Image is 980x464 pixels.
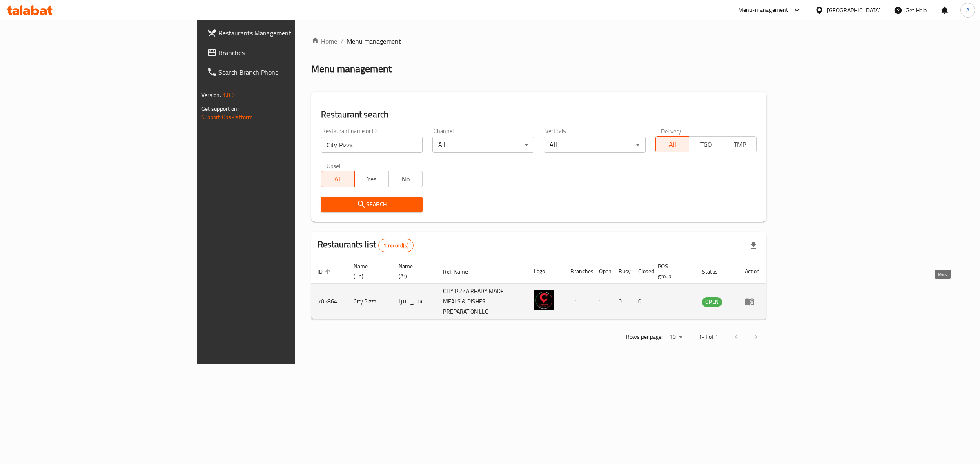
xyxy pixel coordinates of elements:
nav: breadcrumb [311,36,767,46]
span: Status [702,267,728,276]
td: 1 [564,284,592,320]
span: TGO [693,139,720,150]
p: Rows per page: [626,332,663,342]
span: Search Branch Phone [218,67,354,77]
th: Busy [612,259,632,284]
a: Branches [200,43,361,62]
span: ID [318,267,333,276]
a: Restaurants Management [200,23,361,43]
button: Search [321,197,423,212]
button: TGO [689,136,723,152]
span: Get support on: [201,104,239,114]
td: 0 [612,284,632,320]
label: Upsell [327,163,342,168]
span: 1 record(s) [379,242,413,250]
div: [GEOGRAPHIC_DATA] [827,6,881,15]
button: No [388,171,423,187]
span: Search [327,199,416,210]
label: Delivery [661,128,682,134]
h2: Menu management [311,62,392,75]
th: Action [738,259,766,284]
button: TMP [723,136,757,152]
div: Export file [744,236,763,255]
span: Yes [358,173,385,185]
th: Closed [632,259,651,284]
div: Menu-management [738,5,788,15]
a: Support.OpsPlatform [201,112,253,122]
span: TMP [726,139,754,150]
div: All [432,137,534,153]
span: No [392,173,419,185]
span: Menu management [347,36,401,46]
th: Branches [564,259,592,284]
img: City Pizza [534,290,554,310]
td: سيتي بيتزا [392,284,437,320]
span: Version: [201,90,221,100]
button: Yes [354,171,389,187]
th: Logo [527,259,564,284]
span: Name (En) [354,261,382,281]
span: Name (Ar) [399,261,427,281]
span: 1.0.0 [223,90,235,100]
td: CITY PIZZA READY MADE MEALS & DISHES PREPARATION LLC [437,284,527,320]
button: All [321,171,355,187]
span: Restaurants Management [218,28,354,38]
td: 1 [592,284,612,320]
input: Search for restaurant name or ID.. [321,137,423,153]
span: Branches [218,48,354,57]
div: Rows per page: [666,331,686,343]
span: POS group [658,261,686,281]
a: Search Branch Phone [200,62,361,82]
div: OPEN [702,297,722,307]
span: All [659,139,686,150]
button: All [655,136,690,152]
h2: Restaurant search [321,108,757,121]
p: 1-1 of 1 [699,332,718,342]
td: City Pizza [347,284,392,320]
td: 0 [632,284,651,320]
span: A [966,6,969,15]
table: enhanced table [311,259,767,320]
span: Ref. Name [443,267,479,276]
span: OPEN [702,297,722,307]
div: All [544,137,646,153]
span: All [325,173,352,185]
div: Total records count [378,239,414,252]
th: Open [592,259,612,284]
h2: Restaurants list [318,239,414,252]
